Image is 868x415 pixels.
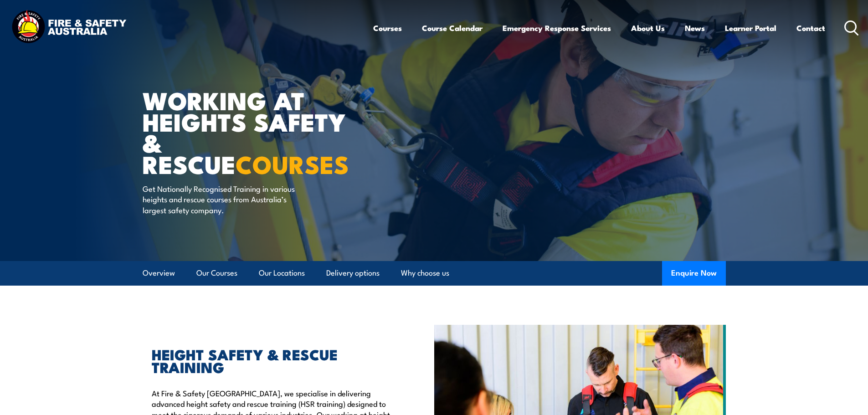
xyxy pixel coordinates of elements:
a: Our Courses [196,261,237,285]
a: Learner Portal [725,16,776,40]
a: Delivery options [326,261,380,285]
a: Emergency Response Services [503,16,611,40]
strong: COURSES [236,144,349,182]
a: Our Locations [259,261,305,285]
a: Course Calendar [422,16,483,40]
a: About Us [631,16,665,40]
a: Courses [373,16,402,40]
button: Enquire Now [662,261,726,286]
a: Contact [796,16,825,40]
p: Get Nationally Recognised Training in various heights and rescue courses from Australia’s largest... [143,183,309,215]
a: News [685,16,705,40]
a: Why choose us [401,261,449,285]
a: Overview [143,261,175,285]
h2: HEIGHT SAFETY & RESCUE TRAINING [152,348,392,373]
h1: WORKING AT HEIGHTS SAFETY & RESCUE [143,89,368,174]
